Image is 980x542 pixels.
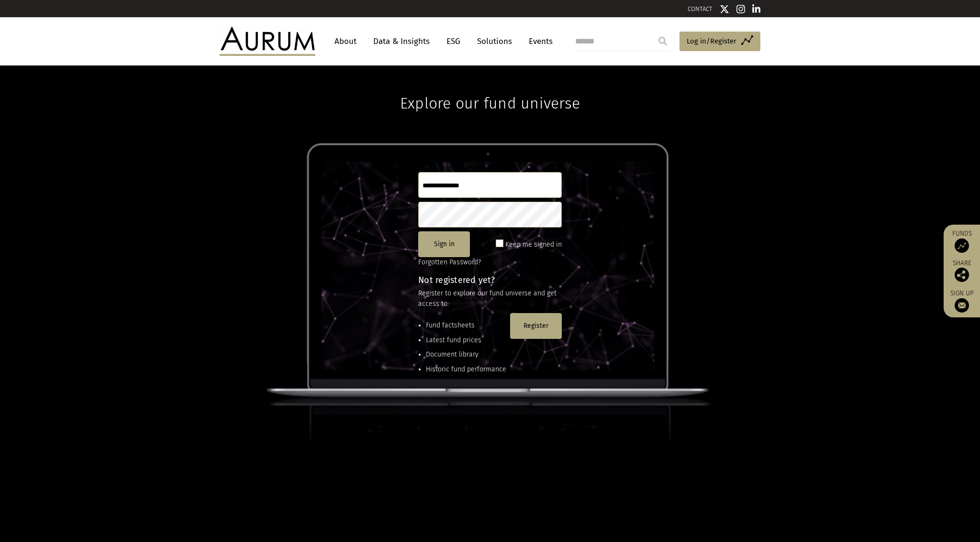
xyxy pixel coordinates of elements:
a: ESG [442,33,465,50]
span: Log in/Register [687,35,736,47]
img: Share this post [955,268,969,282]
img: Aurum [220,27,315,55]
button: Sign in [418,231,470,257]
a: CONTACT [688,5,713,12]
p: Register to explore our fund universe and get access to: [418,288,562,310]
li: Fund factsheets [426,320,506,331]
h1: Explore our fund universe [400,65,580,112]
img: Linkedin icon [752,4,761,14]
a: Events [524,33,553,50]
a: Data & Insights [368,33,434,50]
a: Forgotten Password? [418,258,481,266]
a: About [330,33,361,50]
a: Log in/Register [679,32,760,52]
li: Historic fund performance [426,364,506,375]
button: Register [510,313,562,339]
a: Sign up [948,289,975,313]
div: Share [948,260,975,282]
img: Access Funds [955,238,969,253]
input: Submit [653,32,672,51]
label: Keep me signed in [505,239,562,250]
img: Sign up to our newsletter [955,298,969,313]
a: Solutions [472,33,517,50]
a: Funds [948,229,975,253]
li: Document library [426,349,506,360]
img: Twitter icon [720,4,729,14]
h4: Not registered yet? [418,276,562,284]
li: Latest fund prices [426,335,506,346]
img: Instagram icon [736,4,745,14]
